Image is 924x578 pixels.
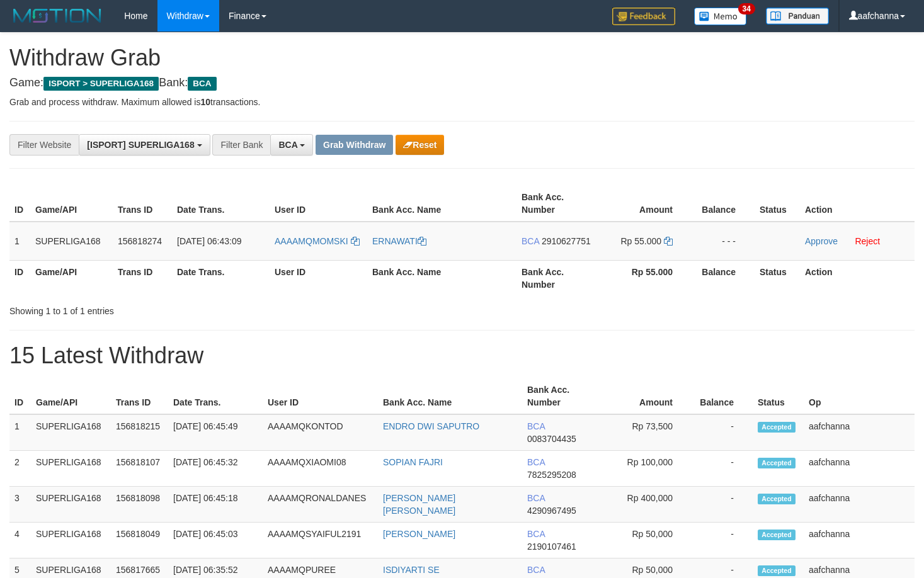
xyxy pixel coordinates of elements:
span: BCA [527,565,545,575]
span: Copy 7825295208 to clipboard [527,470,576,480]
td: 3 [9,487,31,523]
th: Date Trans. [168,378,263,414]
th: Game/API [30,260,113,296]
td: SUPERLIGA168 [31,414,111,451]
a: Copy 55000 to clipboard [664,236,673,246]
span: Rp 55.000 [621,236,662,246]
th: Status [755,186,800,222]
th: Status [755,260,800,296]
td: Rp 100,000 [600,451,692,487]
strong: 10 [200,97,210,107]
a: Reject [855,236,880,246]
span: BCA [278,140,297,150]
th: Amount [596,186,692,222]
th: Trans ID [111,378,168,414]
td: 156818215 [111,414,168,451]
td: aafchanna [804,523,915,558]
td: Rp 400,000 [600,487,692,523]
td: aafchanna [804,414,915,451]
td: [DATE] 06:45:49 [168,414,263,451]
th: Balance [692,260,755,296]
a: Approve [805,236,838,246]
td: [DATE] 06:45:32 [168,451,263,487]
span: BCA [527,529,545,539]
td: SUPERLIGA168 [30,222,113,261]
td: - [692,487,753,523]
td: 156818098 [111,487,168,523]
th: Status [753,378,804,414]
td: aafchanna [804,487,915,523]
span: Copy 4290967495 to clipboard [527,506,576,516]
span: Copy 0083704435 to clipboard [527,434,576,444]
span: Copy 2190107461 to clipboard [527,541,576,552]
a: ISDIYARTI SE [383,565,440,575]
td: 156818049 [111,523,168,558]
a: ERNAWATI [372,236,426,246]
th: Balance [692,378,753,414]
p: Grab and process withdraw. Maximum allowed is transactions. [9,96,915,108]
th: Balance [692,186,755,222]
th: ID [9,378,31,414]
button: [ISPORT] SUPERLIGA168 [79,134,210,156]
td: - - - [692,222,755,261]
th: User ID [270,186,367,222]
th: Action [800,260,915,296]
span: [DATE] 06:43:09 [177,236,241,246]
td: aafchanna [804,451,915,487]
a: [PERSON_NAME] [PERSON_NAME] [383,493,455,516]
span: Accepted [758,458,796,468]
td: SUPERLIGA168 [31,487,111,523]
th: ID [9,186,30,222]
th: Bank Acc. Name [367,260,516,296]
span: Copy 2910627751 to clipboard [542,236,591,246]
th: Game/API [30,186,113,222]
td: AAAAMQXIAOMI08 [263,451,378,487]
span: BCA [188,77,216,91]
th: User ID [270,260,367,296]
td: 1 [9,414,31,451]
button: Reset [396,135,444,155]
th: Rp 55.000 [596,260,692,296]
td: [DATE] 06:45:18 [168,487,263,523]
div: Showing 1 to 1 of 1 entries [9,300,375,317]
span: BCA [527,493,545,503]
span: [ISPORT] SUPERLIGA168 [87,140,194,150]
td: SUPERLIGA168 [31,523,111,558]
a: [PERSON_NAME] [383,529,455,539]
td: SUPERLIGA168 [31,451,111,487]
td: 1 [9,222,30,261]
td: AAAAMQRONALDANES [263,487,378,523]
img: Feedback.jpg [612,8,675,25]
td: Rp 50,000 [600,523,692,558]
span: BCA [527,421,545,431]
span: BCA [522,236,539,246]
td: AAAAMQSYAIFUL2191 [263,523,378,558]
th: Action [800,186,915,222]
span: Accepted [758,530,796,540]
span: Accepted [758,422,796,433]
td: Rp 73,500 [600,414,692,451]
th: Bank Acc. Number [516,186,596,222]
a: AAAAMQMOMSKI [275,236,360,246]
h4: Game: Bank: [9,77,915,89]
div: Filter Website [9,134,79,156]
th: Bank Acc. Name [378,378,522,414]
th: Game/API [31,378,111,414]
td: 4 [9,523,31,558]
td: - [692,414,753,451]
h1: 15 Latest Withdraw [9,343,915,368]
td: 2 [9,451,31,487]
th: Date Trans. [172,260,270,296]
th: Bank Acc. Number [516,260,596,296]
span: Accepted [758,494,796,504]
th: Bank Acc. Number [522,378,600,414]
th: Trans ID [113,186,172,222]
img: panduan.png [766,8,829,25]
span: AAAAMQMOMSKI [275,236,348,246]
button: BCA [270,134,313,156]
th: ID [9,260,30,296]
td: - [692,523,753,558]
span: 156818274 [118,236,162,246]
td: 156818107 [111,451,168,487]
h1: Withdraw Grab [9,45,915,71]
